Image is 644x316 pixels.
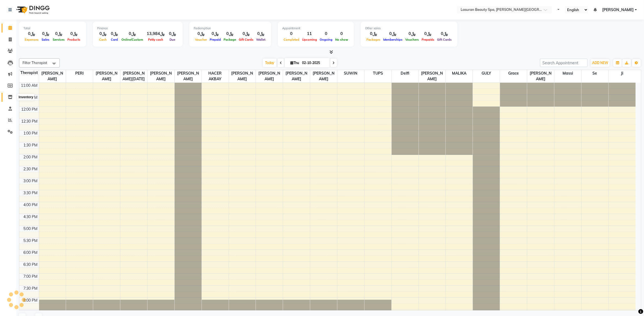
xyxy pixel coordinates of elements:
div: Appointment [282,26,350,31]
span: ADD NEW [592,61,608,65]
div: ﷼0 [109,31,120,37]
div: ﷼0 [66,31,82,37]
span: Cash [98,38,108,42]
div: 0 [282,31,301,37]
div: ﷼0 [222,31,237,37]
div: 11 [301,31,318,37]
div: Inventory [17,94,34,101]
div: Finance [97,26,178,31]
span: Completed [282,38,301,42]
div: 0 [318,31,334,37]
span: PERI [66,70,93,77]
span: [PERSON_NAME] [310,70,337,82]
span: [PERSON_NAME] [229,70,256,82]
span: [PERSON_NAME] [93,70,120,82]
div: 6:30 PM [23,262,39,267]
div: Redemption [194,26,267,31]
div: 5:00 PM [23,226,39,232]
span: Packages [365,38,382,42]
div: ﷼13,984 [144,31,167,37]
span: Expenses [23,38,40,42]
span: Package [222,38,237,42]
div: ﷼0 [382,31,404,37]
input: 2025-10-02 [300,59,328,67]
span: No show [334,38,350,42]
div: 12:30 PM [20,119,39,124]
span: Products [66,38,82,42]
span: MALIKA [446,70,473,77]
div: 4:30 PM [23,214,39,220]
span: Ji [609,70,636,77]
div: 1:00 PM [23,130,39,136]
div: ﷼0 [194,31,208,37]
div: ﷼0 [420,31,436,37]
div: ﷼0 [120,31,144,37]
span: massi [554,70,581,77]
div: 7:00 PM [23,274,39,279]
span: [PERSON_NAME] [175,70,202,82]
div: 3:00 PM [23,178,39,184]
span: Upcoming [301,38,318,42]
span: [PERSON_NAME] [419,70,446,82]
span: Ongoing [318,38,334,42]
span: Prepaid [208,38,222,42]
div: ﷼0 [365,31,382,37]
span: Prepaids [420,38,436,42]
span: HACER AKBAY [202,70,229,82]
span: Services [51,38,66,42]
span: Sales [40,38,51,42]
span: Petty cash [147,38,165,42]
span: Gift Cards [237,38,255,42]
span: Filter Therapist [23,60,47,65]
span: Grace [500,70,527,77]
span: [PERSON_NAME] [39,70,66,82]
div: ﷼0 [208,31,222,37]
div: 12:00 PM [20,107,39,112]
span: Vouchers [404,38,420,42]
span: [PERSON_NAME] [602,7,634,13]
div: Total [23,26,82,31]
div: 2:00 PM [23,154,39,160]
input: Search Appointment [540,59,588,67]
span: Gift Cards [436,38,453,42]
div: ﷼0 [404,31,420,37]
div: ﷼0 [40,31,51,37]
span: [PERSON_NAME] [283,70,310,82]
span: Voucher [194,38,208,42]
div: 8:30 PM [23,309,39,315]
div: 11:00 AM [20,83,39,88]
div: 6:00 PM [23,250,39,256]
div: 8:00 PM [23,298,39,303]
div: ﷼0 [23,31,40,37]
span: [PERSON_NAME] [147,70,174,82]
span: Wallet [255,38,267,42]
div: ﷼0 [51,31,66,37]
span: SUWIN [337,70,364,77]
div: Therapist [19,70,39,76]
div: 1:30 PM [23,142,39,148]
span: [PERSON_NAME] [527,70,554,82]
span: Thu [289,61,300,65]
span: Online/Custom [120,38,144,42]
div: 2:30 PM [23,166,39,172]
span: TUPS [365,70,391,77]
span: Memberships [382,38,404,42]
img: logo [14,2,51,17]
span: Delfi [392,70,419,77]
div: 4:00 PM [23,202,39,208]
span: GULY [473,70,500,77]
span: [PERSON_NAME][DATE] [120,70,147,82]
span: Card [109,38,119,42]
div: Other sales [365,26,453,31]
div: ﷼0 [237,31,255,37]
div: 0 [334,31,350,37]
div: ﷼0 [255,31,267,37]
span: se [582,70,608,77]
span: [PERSON_NAME] [256,70,283,82]
div: ﷼0 [167,31,178,37]
div: ﷼0 [436,31,453,37]
div: 7:30 PM [23,286,39,291]
div: 5:30 PM [23,238,39,244]
div: ﷼0 [97,31,109,37]
div: 3:30 PM [23,190,39,196]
